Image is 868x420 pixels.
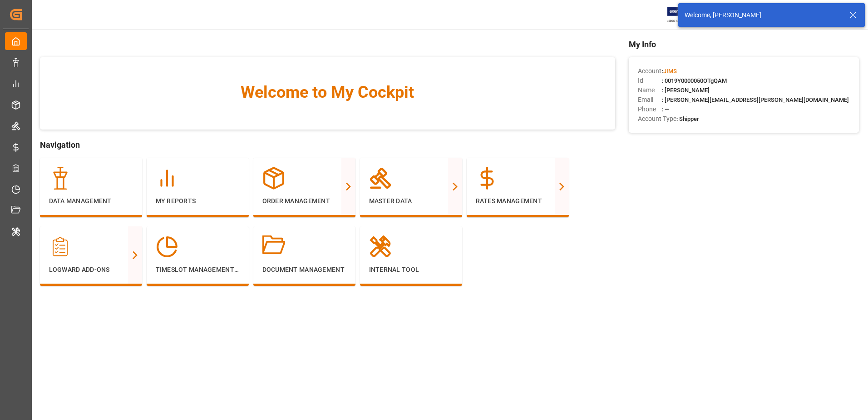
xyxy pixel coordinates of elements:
div: Welcome, [PERSON_NAME] [685,10,841,20]
span: JIMS [663,68,677,75]
p: Timeslot Management V2 [156,265,240,275]
span: Email [638,95,662,105]
span: : Shipper [676,115,699,122]
p: Data Management [49,196,133,206]
p: Document Management [262,265,346,275]
span: : 0019Y0000050OTgQAM [662,77,727,84]
span: : [PERSON_NAME][EMAIL_ADDRESS][PERSON_NAME][DOMAIN_NAME] [662,96,849,103]
span: Phone [638,105,662,114]
span: Account [638,66,662,76]
p: Master Data [369,196,453,206]
img: Exertis%20JAM%20-%20Email%20Logo.jpg_1722504956.jpg [667,7,699,23]
span: Account Type [638,114,676,124]
span: : [PERSON_NAME] [662,87,710,94]
span: Name [638,85,662,95]
p: Internal Tool [369,265,453,275]
p: Rates Management [476,196,560,206]
span: Id [638,76,662,85]
span: Navigation [40,139,615,151]
p: Order Management [262,196,346,206]
p: My Reports [156,196,240,206]
span: Welcome to My Cockpit [58,80,597,105]
p: Logward Add-ons [49,265,133,275]
span: My Info [629,38,859,50]
span: : [662,68,677,75]
span: : — [662,106,669,113]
